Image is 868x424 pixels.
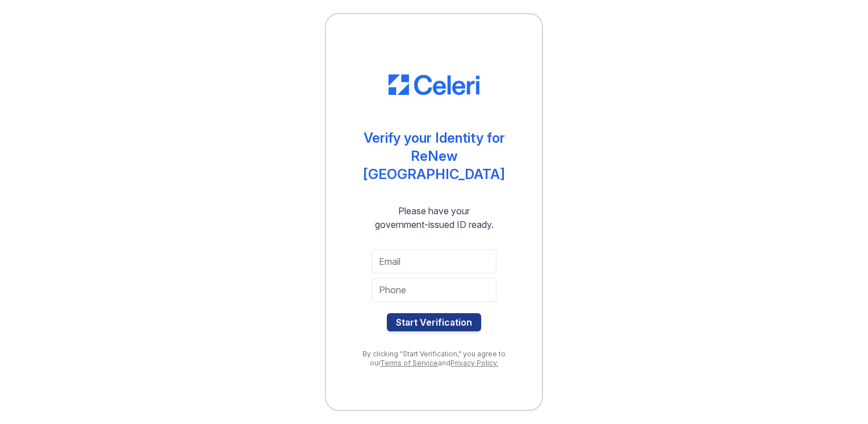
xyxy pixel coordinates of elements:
[349,350,519,368] div: By clicking "Start Verification," you agree to our and
[372,278,496,302] input: Phone
[372,250,496,273] input: Email
[354,204,514,231] div: Please have your government-issued ID ready.
[349,129,519,184] div: Verify your Identity for ReNew [GEOGRAPHIC_DATA]
[380,359,438,367] a: Terms of Service
[450,359,498,367] a: Privacy Policy.
[387,313,481,331] button: Start Verification
[389,74,479,95] img: CE_Logo_Blue-a8612792a0a2168367f1c8372b55b34899dd931a85d93a1a3d3e32e68fde9ad4.png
